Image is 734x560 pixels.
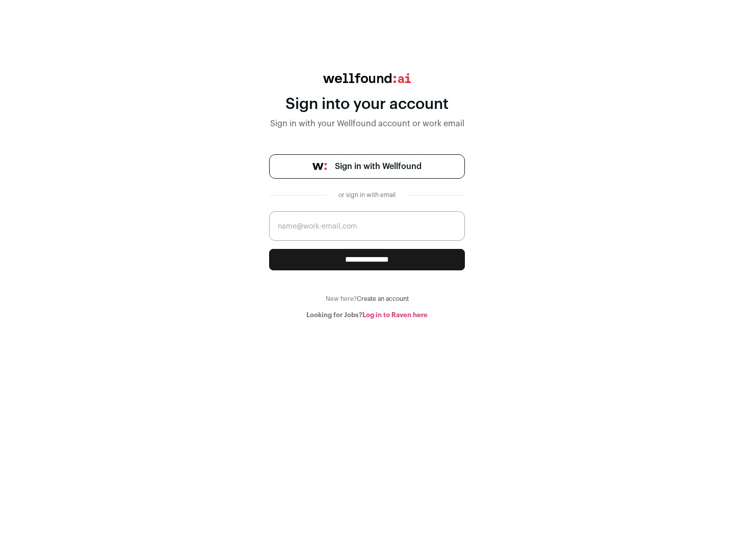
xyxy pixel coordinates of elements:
[269,295,465,303] div: New here?
[312,163,327,170] img: wellfound-symbol-flush-black-fb3c872781a75f747ccb3a119075da62bfe97bd399995f84a933054e44a575c4.png
[362,312,428,318] a: Log in to Raven here
[269,118,465,130] div: Sign in with your Wellfound account or work email
[357,296,409,302] a: Create an account
[323,73,411,83] img: wellfound:ai
[269,311,465,319] div: Looking for Jobs?
[334,191,400,199] div: or sign in with email
[269,211,465,241] input: name@work-email.com
[269,95,465,114] div: Sign into your account
[269,154,465,179] a: Sign in with Wellfound
[335,160,422,173] span: Sign in with Wellfound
